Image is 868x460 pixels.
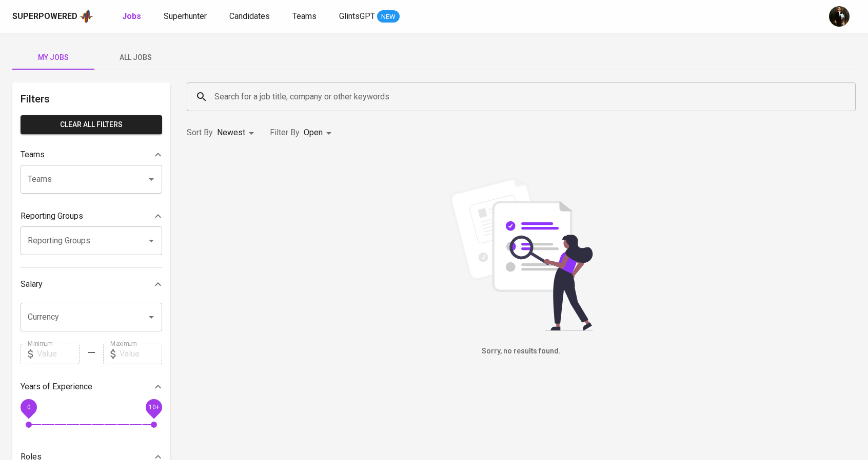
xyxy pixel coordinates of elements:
[21,278,43,290] p: Salary
[229,11,270,21] span: Candidates
[18,51,88,64] span: My Jobs
[21,144,162,165] div: Teams
[12,11,77,23] div: Superpowered
[122,11,141,21] b: Jobs
[217,127,245,139] p: Newest
[80,9,93,24] img: app logo
[37,344,80,364] input: Value
[120,344,162,364] input: Value
[164,10,209,23] a: Superhunter
[144,234,159,248] button: Open
[144,310,159,324] button: Open
[21,149,45,161] p: Teams
[164,11,207,21] span: Superhunter
[229,10,272,23] a: Candidates
[21,115,162,134] button: Clear All filters
[21,274,162,295] div: Salary
[21,206,162,226] div: Reporting Groups
[339,11,375,21] span: GlintsGPT
[21,381,92,393] p: Years of Experience
[829,6,850,27] img: ridlo@glints.com
[27,403,30,410] span: 0
[21,91,162,107] h6: Filters
[101,51,170,64] span: All Jobs
[187,127,213,139] p: Sort By
[270,127,300,139] p: Filter By
[292,10,319,23] a: Teams
[217,123,258,142] div: Newest
[21,210,83,222] p: Reporting Groups
[148,403,159,410] span: 10+
[304,123,335,142] div: Open
[21,377,162,397] div: Years of Experience
[122,10,143,23] a: Jobs
[187,346,856,357] h6: Sorry, no results found.
[304,128,323,137] span: Open
[144,172,159,186] button: Open
[29,118,154,131] span: Clear All filters
[377,12,400,22] span: NEW
[292,11,317,21] span: Teams
[12,9,93,24] a: Superpoweredapp logo
[444,177,598,331] img: file_searching.svg
[339,10,400,23] a: GlintsGPT NEW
